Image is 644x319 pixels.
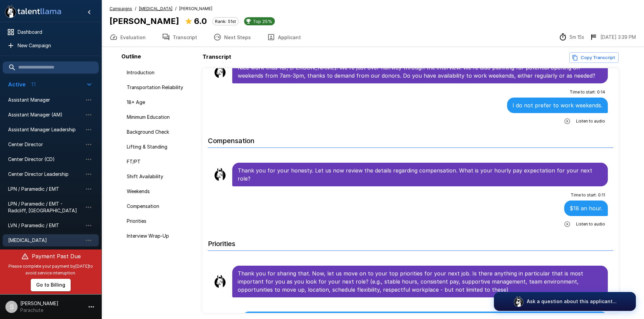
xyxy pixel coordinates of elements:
[135,5,136,12] span: /
[569,52,619,63] button: Copy transcript
[121,67,200,79] div: Introduction
[121,230,200,242] div: Interview Wrap-Up
[570,204,602,212] p: $18 an hour.
[127,173,194,180] span: Shift Availability
[121,141,200,153] div: Lifting & Standing
[576,221,605,228] span: Listen to audio
[127,158,194,165] span: FT/PT
[110,6,132,11] u: Campaigns
[127,69,194,76] span: Introduction
[127,218,194,224] span: Priorities
[576,118,605,125] span: Listen to audio
[513,296,524,307] img: logo_glasses@2x.png
[121,185,200,197] div: Weekends
[238,269,603,294] p: Thank you for sharing that. Now, let us move on to your top priorities for your next job. Is ther...
[127,188,194,195] span: Weekends
[121,111,200,123] div: Minimum Education
[127,129,194,135] span: Background Check
[121,126,200,138] div: Background Check
[208,233,614,251] h6: Priorities
[127,99,194,106] span: 18+ Age
[101,28,154,47] button: Evaluation
[213,19,238,24] span: Rank: 51st
[213,275,227,288] img: llama_clean.png
[127,114,194,121] span: Minimum Education
[494,292,636,311] button: Ask a question about this applicant...
[179,5,212,12] span: [PERSON_NAME]
[139,6,172,11] u: [MEDICAL_DATA]
[121,81,200,94] div: Transportation Reliability
[127,143,194,150] span: Lifting & Standing
[194,16,207,26] b: 6.0
[238,63,603,80] p: Nice work thus far, [PERSON_NAME]. We're just over halfway through the interview. We're also plan...
[259,28,309,47] button: Applicant
[598,192,605,198] span: 0 : 11
[213,168,227,181] img: llama_clean.png
[570,89,596,96] span: Time to start :
[570,34,584,41] p: 5m 15s
[121,170,200,183] div: Shift Availability
[154,28,205,47] button: Transcript
[600,34,636,41] p: [DATE] 3:39 PM
[127,203,194,210] span: Compensation
[127,84,194,91] span: Transportation Reliability
[512,101,602,109] p: I do not prefer to work weekends.
[213,65,227,78] img: llama_clean.png
[527,298,617,305] p: Ask a question about this applicant...
[127,233,194,239] span: Interview Wrap-Up
[597,89,605,96] span: 0 : 14
[110,16,179,26] b: [PERSON_NAME]
[208,130,614,148] h6: Compensation
[250,19,275,24] span: Top 25%
[205,28,259,47] button: Next Steps
[121,156,200,168] div: FT/PT
[238,166,603,183] p: Thank you for your honesty. Let us now review the details regarding compensation. What is your ho...
[175,5,176,12] span: /
[121,96,200,108] div: 18+ Age
[590,33,636,41] div: The date and time when the interview was completed
[121,215,200,227] div: Priorities
[571,192,597,198] span: Time to start :
[559,33,584,41] div: The time between starting and completing the interview
[202,53,231,60] b: Transcript
[121,53,141,60] b: Outline
[121,200,200,212] div: Compensation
